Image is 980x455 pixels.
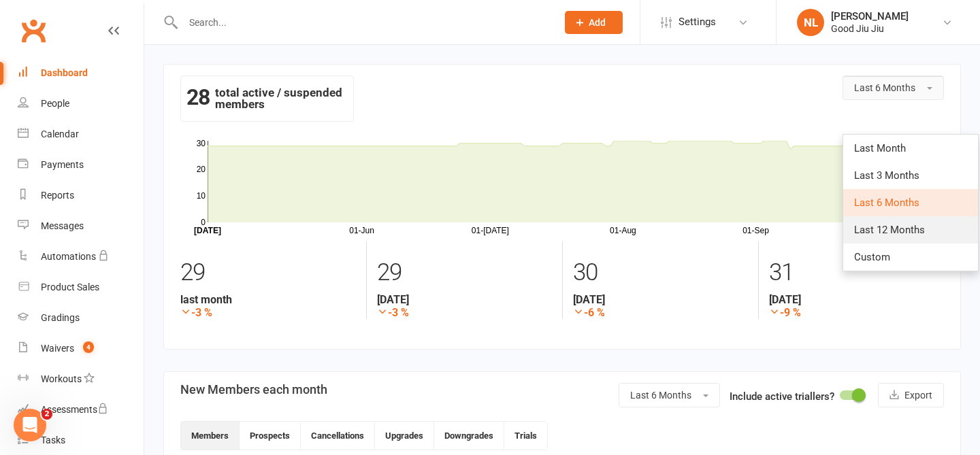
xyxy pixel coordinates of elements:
[843,216,978,243] a: Last 12 Months
[18,303,144,333] a: Gradings
[41,404,108,415] div: Assessments
[504,422,547,450] button: Trials
[589,17,606,28] span: Add
[854,142,906,154] span: Last Month
[180,252,356,293] div: 29
[180,383,327,397] h3: New Members each month
[854,82,915,93] span: Last 6 Months
[181,422,240,450] button: Members
[878,383,944,407] button: Export
[41,190,74,201] div: Reports
[854,197,919,209] span: Last 6 Months
[16,14,50,48] a: Clubworx
[797,9,824,36] div: NL
[854,224,925,236] span: Last 12 Months
[679,7,716,37] span: Settings
[41,129,79,139] div: Calendar
[18,211,144,241] a: Messages
[573,252,748,293] div: 30
[41,373,82,384] div: Workouts
[831,10,909,22] div: [PERSON_NAME]
[83,341,94,353] span: 4
[240,422,301,450] button: Prospects
[180,293,356,306] strong: last month
[831,22,909,35] div: Good Jiu Jiu
[843,135,978,162] a: Last Month
[14,409,46,441] iframe: Intercom live chat
[377,293,552,306] strong: [DATE]
[630,390,691,401] span: Last 6 Months
[41,251,96,262] div: Automations
[843,75,944,100] button: Last 6 Months
[843,162,978,189] a: Last 3 Months
[41,312,80,323] div: Gradings
[42,409,52,420] span: 2
[573,306,748,319] strong: -6 %
[375,422,434,450] button: Upgrades
[41,435,65,445] div: Tasks
[769,306,944,319] strong: -9 %
[769,293,944,306] strong: [DATE]
[41,343,74,354] div: Waivers
[18,119,144,150] a: Calendar
[186,87,210,107] strong: 28
[377,252,552,293] div: 29
[730,388,834,405] label: Include active triallers?
[41,220,84,231] div: Messages
[180,306,356,319] strong: -3 %
[18,394,144,425] a: Assessments
[18,364,144,394] a: Workouts
[854,169,919,182] span: Last 3 Months
[18,272,144,303] a: Product Sales
[18,88,144,119] a: People
[619,383,720,407] button: Last 6 Months
[41,67,88,78] div: Dashboard
[854,251,890,263] span: Custom
[573,293,748,306] strong: [DATE]
[843,243,978,271] a: Custom
[18,333,144,364] a: Waivers 4
[18,241,144,272] a: Automations
[179,13,547,32] input: Search...
[434,422,504,450] button: Downgrades
[377,306,552,319] strong: -3 %
[18,180,144,211] a: Reports
[180,75,354,122] div: total active / suspended members
[41,98,69,109] div: People
[41,159,84,170] div: Payments
[565,11,623,34] button: Add
[301,422,375,450] button: Cancellations
[18,150,144,180] a: Payments
[843,189,978,216] a: Last 6 Months
[769,252,944,293] div: 31
[41,282,99,292] div: Product Sales
[18,58,144,88] a: Dashboard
